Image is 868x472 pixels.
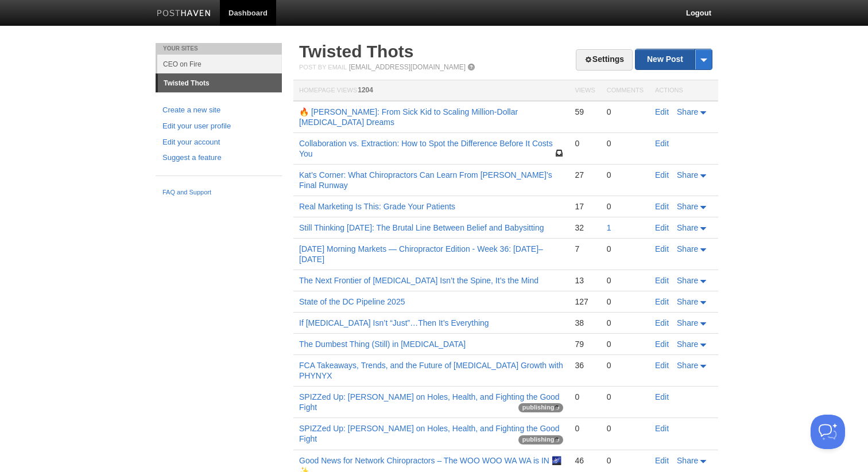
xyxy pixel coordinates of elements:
div: 0 [607,360,644,370]
div: 0 [607,201,644,212]
span: Share [677,244,698,253]
a: Edit [655,223,669,232]
div: 127 [575,297,595,307]
img: loading-tiny-gray.gif [555,405,559,410]
div: 0 [607,107,644,117]
div: 0 [607,339,644,349]
span: Share [677,107,698,116]
a: If [MEDICAL_DATA] Isn’t “Just”…Then It’s Everything [299,318,489,327]
a: Edit [655,276,669,285]
a: Edit [655,392,669,401]
span: 1204 [358,86,373,94]
div: 32 [575,223,595,233]
div: 59 [575,107,595,117]
span: Share [677,276,698,285]
span: Share [677,318,698,327]
a: CEO on Fire [157,54,282,73]
a: Edit [655,424,669,433]
div: 0 [607,455,644,466]
span: publishing [518,403,564,412]
div: 0 [607,423,644,434]
th: Homepage Views [293,80,569,102]
a: Edit [655,297,669,306]
a: New Post [635,49,712,69]
a: The Dumbest Thing (Still) in [MEDICAL_DATA] [299,340,466,349]
a: Twisted Thots [158,74,282,92]
span: Share [677,223,698,232]
a: Real Marketing Is This: Grade Your Patients [299,202,455,211]
a: Edit [655,170,669,180]
span: Share [677,297,698,306]
span: Share [677,456,698,465]
a: Edit [655,456,669,465]
a: Suggest a feature [162,152,275,164]
span: Share [677,361,698,370]
img: loading-tiny-gray.gif [555,438,559,442]
a: 🔥 [PERSON_NAME]: From Sick Kid to Scaling Million-Dollar [MEDICAL_DATA] Dreams [299,107,518,127]
div: 0 [575,138,595,149]
span: Share [677,202,698,211]
div: 17 [575,201,595,212]
div: 38 [575,318,595,328]
a: Twisted Thots [299,42,413,61]
div: 0 [607,318,644,328]
a: Edit [655,340,669,349]
a: SPIZZed Up: [PERSON_NAME] on Holes, Health, and Fighting the Good Fight [299,424,560,443]
span: Share [677,170,698,180]
span: publishing [518,435,564,444]
div: 0 [575,423,595,434]
a: Edit [655,244,669,253]
a: Edit [655,139,669,148]
a: [DATE] Morning Markets — Chiropractor Edition - Week 36: [DATE]–[DATE] [299,244,543,264]
th: Actions [649,80,718,102]
a: Edit [655,361,669,370]
a: [EMAIL_ADDRESS][DOMAIN_NAME] [349,63,466,71]
div: 13 [575,275,595,286]
th: Comments [601,80,649,102]
span: Share [677,340,698,349]
a: Edit your user profile [162,120,275,132]
a: State of the DC Pipeline 2025 [299,297,405,306]
a: Still Thinking [DATE]: The Brutal Line Between Belief and Babysitting [299,223,544,232]
a: Settings [576,49,633,71]
div: 27 [575,170,595,180]
div: 0 [607,244,644,254]
div: 7 [575,244,595,254]
div: 36 [575,360,595,370]
iframe: Help Scout Beacon - Open [811,415,845,449]
a: Edit [655,107,669,116]
div: 46 [575,455,595,466]
a: Edit [655,202,669,211]
div: 0 [607,170,644,180]
div: 0 [607,392,644,402]
a: SPIZZed Up: [PERSON_NAME] on Holes, Health, and Fighting the Good Fight [299,392,560,412]
div: 0 [607,297,644,307]
a: Edit your account [162,136,275,149]
a: Edit [655,318,669,327]
div: 0 [607,138,644,149]
a: Collaboration vs. Extraction: How to Spot the Difference Before It Costs You [299,139,553,158]
a: The Next Frontier of [MEDICAL_DATA] Isn’t the Spine, It’s the Mind [299,276,538,285]
a: Create a new site [162,104,275,116]
span: Post by Email [299,64,347,71]
img: Posthaven-bar [157,10,211,18]
li: Your Sites [156,43,282,54]
a: FAQ and Support [162,188,275,198]
a: 1 [607,223,611,232]
a: Kat’s Corner: What Chiropractors Can Learn From [PERSON_NAME]’s Final Runway [299,170,552,190]
div: 0 [575,392,595,402]
div: 79 [575,339,595,349]
a: FCA Takeaways, Trends, and the Future of [MEDICAL_DATA] Growth with PHYNYX [299,361,563,380]
div: 0 [607,275,644,286]
th: Views [569,80,600,102]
